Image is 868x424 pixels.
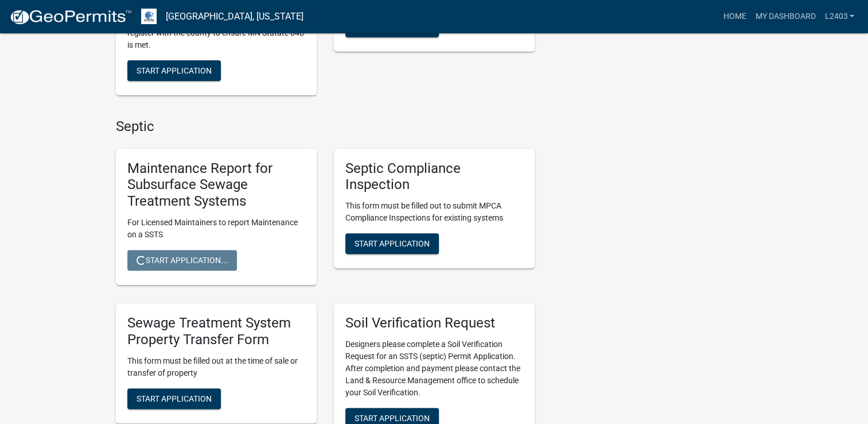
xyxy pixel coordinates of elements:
a: Home [718,6,750,28]
span: Start Application... [137,256,228,265]
img: Otter Tail County, Minnesota [141,9,157,24]
h5: Septic Compliance Inspection [345,160,523,194]
h4: Septic [116,118,535,135]
span: Start Application [137,65,212,75]
p: This form must be filled out to submit MPCA Compliance Inspections for existing systems [345,200,523,224]
a: L2403 [820,6,859,28]
span: Start Application [355,239,430,248]
h5: Sewage Treatment System Property Transfer Form [127,315,305,348]
p: For Licensed Maintainers to report Maintenance on a SSTS [127,217,305,241]
a: My Dashboard [750,6,820,28]
button: Start Application [345,17,439,37]
span: Start Application [355,413,430,422]
button: Start Application [127,388,221,409]
p: Designers please complete a Soil Verification Request for an SSTS (septic) Permit Application. Af... [345,338,523,399]
h5: Soil Verification Request [345,315,523,332]
a: [GEOGRAPHIC_DATA], [US_STATE] [166,7,303,26]
button: Start Application [127,60,221,81]
h5: Maintenance Report for Subsurface Sewage Treatment Systems [127,160,305,210]
span: Start Application [137,394,212,403]
p: This form must be filled out at the time of sale or transfer of property [127,355,305,379]
button: Start Application [345,233,439,254]
button: Start Application... [127,250,237,271]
